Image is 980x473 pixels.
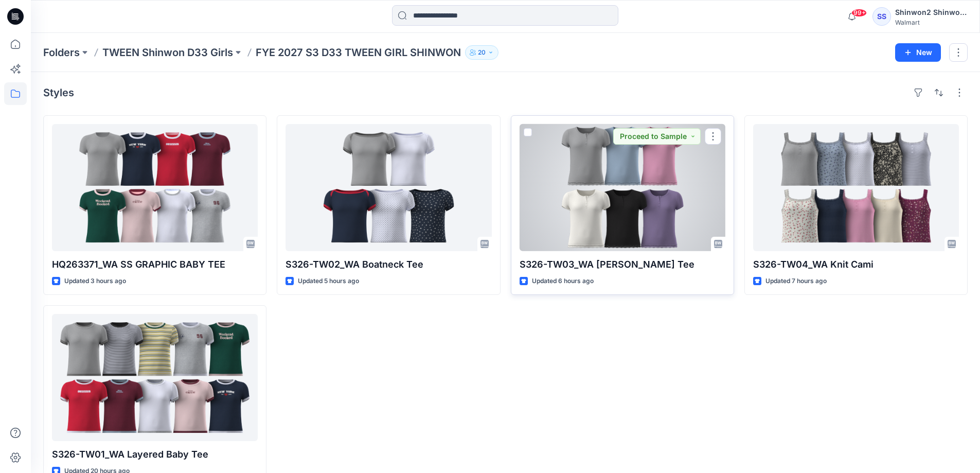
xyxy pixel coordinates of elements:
a: S326-TW04_WA Knit Cami [753,124,959,251]
a: HQ263371_WA SS GRAPHIC BABY TEE [52,124,258,251]
p: Updated 5 hours ago [298,276,359,287]
a: S326-TW02_WA Boatneck Tee [286,124,491,251]
div: Walmart [895,19,967,26]
div: Shinwon2 Shinwon2 [895,6,967,19]
p: 20 [478,47,486,58]
h4: Styles [43,86,74,99]
button: 20 [465,45,498,60]
a: S326-TW01_WA Layered Baby Tee [52,314,258,441]
p: HQ263371_WA SS GRAPHIC BABY TEE [52,257,258,272]
p: FYE 2027 S3 D33 TWEEN GIRL SHINWON [256,45,461,60]
p: Updated 6 hours ago [532,276,594,287]
p: S326-TW04_WA Knit Cami [753,257,959,272]
div: SS [872,7,891,26]
a: S326-TW03_WA SS Henley Tee [520,124,725,251]
p: S326-TW03_WA [PERSON_NAME] Tee [520,257,725,272]
button: New [895,43,941,62]
p: Updated 3 hours ago [64,276,126,287]
span: 99+ [851,9,867,17]
a: Folders [43,45,80,60]
a: TWEEN Shinwon D33 Girls [102,45,233,60]
p: S326-TW02_WA Boatneck Tee [286,257,491,272]
p: S326-TW01_WA Layered Baby Tee [52,447,258,462]
p: Updated 7 hours ago [765,276,827,287]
